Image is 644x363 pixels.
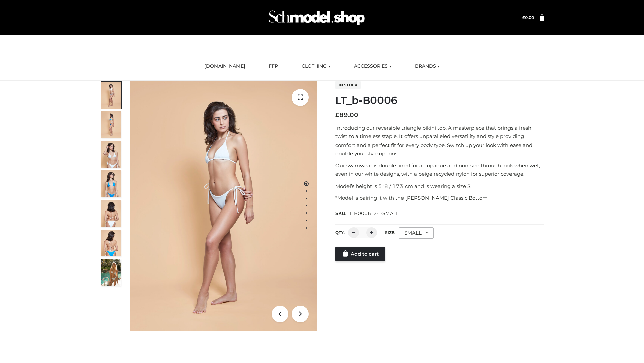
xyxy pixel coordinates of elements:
p: Introducing our reversible triangle bikini top. A masterpiece that brings a fresh twist to a time... [335,124,544,158]
img: ArielClassicBikiniTop_CloudNine_AzureSky_OW114ECO_4-scaled.jpg [101,170,121,197]
p: *Model is pairing it with the [PERSON_NAME] Classic Bottom [335,194,544,202]
a: CLOTHING [297,59,335,74]
span: SKU: [335,209,399,217]
h1: LT_b-B0006 [335,94,544,107]
bdi: 0.00 [522,15,534,20]
img: Arieltop_CloudNine_AzureSky2.jpg [101,259,121,286]
bdi: 89.00 [335,111,358,119]
img: ArielClassicBikiniTop_CloudNine_AzureSky_OW114ECO_8-scaled.jpg [101,230,121,256]
p: Our swimwear is double lined for an opaque and non-see-through look when wet, even in our white d... [335,161,544,178]
a: £0.00 [522,15,534,20]
span: In stock [335,81,361,89]
img: ArielClassicBikiniTop_CloudNine_AzureSky_OW114ECO_2-scaled.jpg [101,111,121,138]
img: ArielClassicBikiniTop_CloudNine_AzureSky_OW114ECO_3-scaled.jpg [101,141,121,168]
span: £ [522,15,525,20]
img: ArielClassicBikiniTop_CloudNine_AzureSky_OW114ECO_1-scaled.jpg [101,82,121,109]
p: Model’s height is 5 ‘8 / 173 cm and is wearing a size S. [335,182,544,191]
img: ArielClassicBikiniTop_CloudNine_AzureSky_OW114ECO_7-scaled.jpg [101,200,121,227]
label: Size: [385,230,395,235]
img: Schmodel Admin 964 [266,4,367,31]
div: SMALL [399,227,434,239]
a: Add to cart [335,247,385,261]
span: LT_B0006_2-_-SMALL [346,210,399,216]
a: ACCESSORIES [349,59,396,74]
a: [DOMAIN_NAME] [199,59,250,74]
label: QTY: [335,230,345,235]
a: BRANDS [410,59,445,74]
span: £ [335,111,339,119]
a: FFP [264,59,283,74]
img: ArielClassicBikiniTop_CloudNine_AzureSky_OW114ECO_1 [130,81,317,331]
